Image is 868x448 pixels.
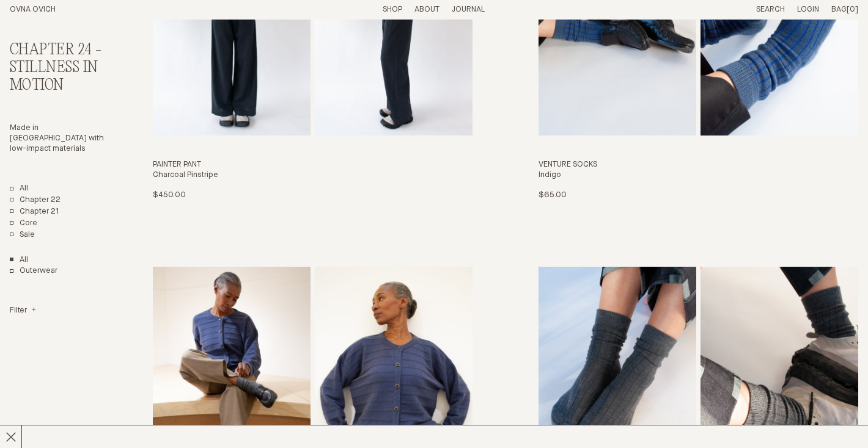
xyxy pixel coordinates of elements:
span: Made in [GEOGRAPHIC_DATA] with low-impact materials [10,124,104,153]
span: Bag [831,5,847,13]
a: Core [10,219,37,229]
summary: About [414,5,440,15]
a: Chapter 22 [10,195,61,206]
h4: Indigo [539,170,858,181]
h3: Venture Socks [539,160,858,170]
a: All [10,184,28,194]
span: [0] [847,5,858,13]
a: Show All [10,255,28,266]
h4: Charcoal Pinstripe [153,170,473,181]
a: Outerwear [10,266,57,276]
h3: Painter Pant [153,160,473,170]
a: Login [797,5,819,13]
a: Journal [452,5,485,13]
h2: Chapter 24 -Stillness in Motion [10,42,108,94]
a: Home [10,5,56,13]
a: Shop [383,5,402,13]
a: Sale [10,230,35,240]
a: Search [756,5,785,13]
span: $65.00 [539,191,567,199]
span: $450.00 [153,191,186,199]
summary: Filter [10,306,36,316]
a: Chapter 21 [10,207,59,217]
